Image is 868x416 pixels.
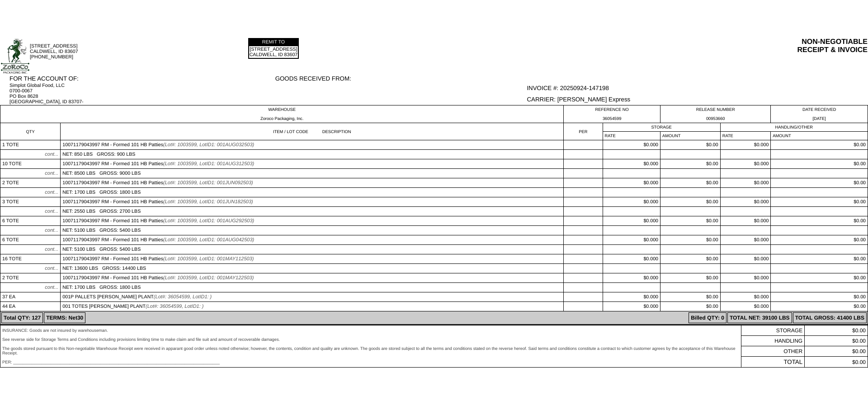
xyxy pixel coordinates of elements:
td: $0.00 [660,178,720,188]
td: NET: 8500 LBS GROSS: 9000 LBS [61,169,564,178]
td: STORAGE [741,325,805,336]
td: $0.000 [720,292,771,302]
td: 6 TOTE [0,216,61,226]
td: NET: 2550 LBS GROSS: 2700 LBS [61,207,564,216]
td: $0.00 [660,292,720,302]
td: RATE [720,132,771,140]
td: $0.00 [771,140,868,150]
td: $0.00 [771,254,868,264]
td: $0.000 [720,302,771,311]
td: $0.00 [771,273,868,283]
td: $0.00 [660,302,720,311]
td: $0.00 [660,140,720,150]
td: $0.00 [771,302,868,311]
td: $0.00 [805,357,868,368]
td: 10071179043997 RM - Formed 101 HB Patties [61,216,564,226]
td: ITEM / LOT CODE DESCRIPTION [61,123,564,140]
span: cont... [45,209,58,214]
td: $0.000 [603,197,660,207]
td: $0.00 [660,273,720,283]
span: (Lot#: 1003599, LotID1: 001AUG032503) [163,142,254,148]
td: TOTAL NET: 39100 LBS [727,312,792,323]
td: $0.000 [720,216,771,226]
span: (Lot#: 1003599, LotID1: 001AUG312503) [163,161,254,167]
span: (Lot#: 36054599, LotID1: ) [146,304,203,309]
td: $0.00 [771,159,868,169]
td: $0.000 [720,254,771,264]
td: 10071179043997 RM - Formed 101 HB Patties [61,254,564,264]
span: (Lot#: 1003599, LotID1: 001MAY112503) [163,256,254,262]
td: NET: 5100 LBS GROSS: 5400 LBS [61,245,564,254]
td: TERMS: Net30 [44,312,85,323]
td: PER [564,123,603,140]
td: 10071179043997 RM - Formed 101 HB Patties [61,273,564,283]
td: 001P PALLETS [PERSON_NAME] PLANT [61,292,564,302]
td: WAREHOUSE Zoroco Packaging, Inc. [0,105,564,123]
td: $0.00 [771,178,868,188]
td: $0.00 [805,336,868,346]
td: $0.00 [660,216,720,226]
td: 10071179043997 RM - Formed 101 HB Patties [61,235,564,245]
td: $0.000 [720,273,771,283]
td: $0.000 [603,254,660,264]
td: $0.00 [660,235,720,245]
td: $0.000 [720,178,771,188]
div: NON-NEGOTIABLE RECEIPT & INVOICE [509,38,868,54]
div: INVOICE #: 20250924-147198 [527,85,868,91]
td: $0.00 [771,197,868,207]
td: Billed QTY: 0 [689,312,726,323]
td: QTY [0,123,61,140]
td: TOTAL [741,357,805,368]
td: AMOUNT [771,132,868,140]
td: 001 TOTES [PERSON_NAME] PLANT [61,302,564,311]
td: $0.00 [660,159,720,169]
td: $0.000 [603,235,660,245]
span: (Lot#: 1003599, LotID1: 001JUN092503) [163,180,253,186]
td: $0.00 [771,235,868,245]
td: HANDLING [741,336,805,346]
div: INSURANCE: Goods are not insured by warehouseman. See reverse side for Storage Terms and Conditio... [2,328,739,364]
td: $0.00 [805,346,868,357]
td: DATE RECEIVED [DATE] [771,105,868,123]
span: cont... [45,152,58,157]
div: GOODS RECEIVED FROM: [275,75,526,82]
span: cont... [45,285,58,290]
td: $0.00 [805,325,868,336]
td: OTHER [741,346,805,357]
div: FOR THE ACCOUNT OF: [9,75,274,82]
td: TOTAL GROSS: 41400 LBS [793,312,867,323]
td: 10071179043997 RM - Formed 101 HB Patties [61,197,564,207]
td: $0.00 [771,216,868,226]
span: (Lot#: 1003599, LotID1: 001AUG292503) [163,218,254,224]
td: NET: 1700 LBS GROSS: 1800 LBS [61,188,564,197]
td: HANDLING/OTHER [720,123,868,132]
td: RATE [603,132,660,140]
div: Simplot Global Food, LLC 0700-0067 PO Box 8628 [GEOGRAPHIC_DATA], ID 83707- [9,83,274,105]
td: 1 TOTE [0,140,61,150]
td: Total QTY: 127 [1,312,43,323]
td: 10071179043997 RM - Formed 101 HB Patties [61,178,564,188]
td: 3 TOTE [0,197,61,207]
td: 10071179043997 RM - Formed 101 HB Patties [61,159,564,169]
td: $0.000 [603,159,660,169]
td: 37 EA [0,292,61,302]
td: REFERENCE NO 36054599 [564,105,660,123]
td: NET: 1700 LBS GROSS: 1800 LBS [61,283,564,292]
td: RELEASE NUMBER 00953660 [660,105,770,123]
img: logoSmallFull.jpg [0,38,30,74]
td: 10 TOTE [0,159,61,169]
td: $0.000 [720,235,771,245]
div: CARRIER: [PERSON_NAME] Express [527,96,868,103]
td: $0.000 [603,140,660,150]
td: 2 TOTE [0,178,61,188]
td: $0.000 [603,178,660,188]
td: NET: 850 LBS GROSS: 900 LBS [61,150,564,159]
td: NET: 5100 LBS GROSS: 5400 LBS [61,226,564,235]
td: [STREET_ADDRESS] CALDWELL, ID 83607 [249,46,298,58]
td: 10071179043997 RM - Formed 101 HB Patties [61,140,564,150]
td: $0.000 [603,292,660,302]
td: $0.000 [720,140,771,150]
td: 6 TOTE [0,235,61,245]
span: cont... [45,266,58,271]
td: 44 EA [0,302,61,311]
